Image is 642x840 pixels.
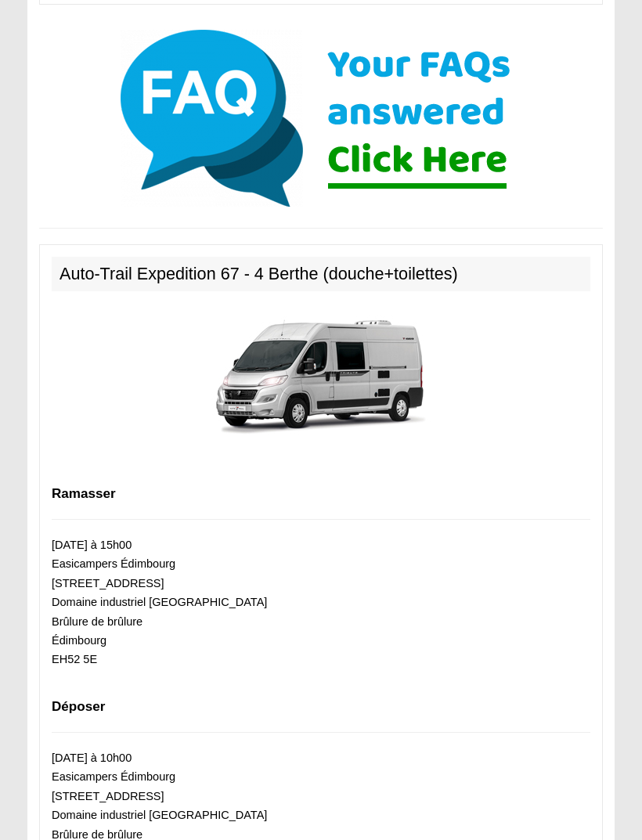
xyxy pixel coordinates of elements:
[52,539,267,665] small: [DATE] à 15h00 Easicampers Édimbourg [STREET_ADDRESS] Domaine industriel [GEOGRAPHIC_DATA] Brûlur...
[110,24,532,212] img: Cliquez ici pour nos FAQ les plus courantes
[52,486,116,501] b: Ramasser
[52,257,590,291] h2: Auto-Trail Expedition 67 - 4 Berthe (douche+toilettes)
[211,303,431,444] img: 337.jpg
[52,699,105,714] b: Déposer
